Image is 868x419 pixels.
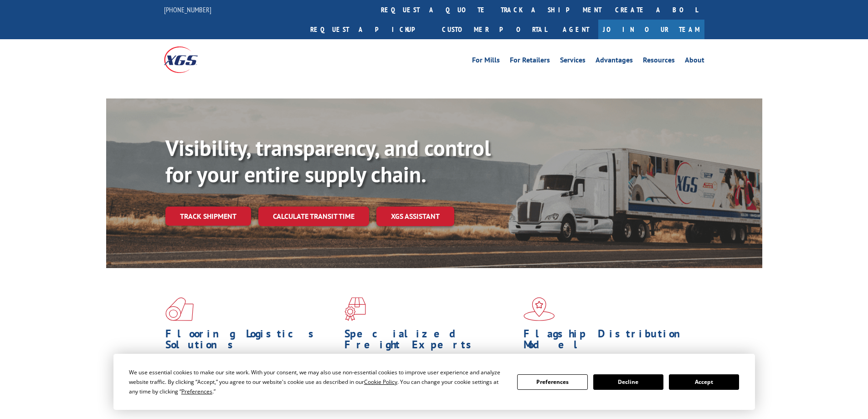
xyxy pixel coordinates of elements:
[510,57,550,67] a: For Retailers
[472,57,500,67] a: For Mills
[593,374,663,390] button: Decline
[165,297,194,321] img: xgs-icon-total-supply-chain-intelligence-red
[524,297,555,321] img: xgs-icon-flagship-distribution-model-red
[643,57,675,67] a: Resources
[560,57,586,67] a: Services
[129,367,506,396] div: We use essential cookies to make our site work. With your consent, we may also use non-essential ...
[181,388,212,395] span: Preferences
[596,57,633,67] a: Advantages
[113,354,755,410] div: Cookie Consent Prompt
[435,20,554,39] a: Customer Portal
[376,207,454,226] a: XGS ASSISTANT
[165,328,338,355] h1: Flooring Logistics Solutions
[165,134,491,188] b: Visibility, transparency, and control for your entire supply chain.
[554,20,598,39] a: Agent
[344,328,517,355] h1: Specialized Freight Experts
[258,207,369,226] a: Calculate transit time
[303,20,435,39] a: Request a pickup
[669,374,739,390] button: Accept
[364,378,397,386] span: Cookie Policy
[524,328,696,355] h1: Flagship Distribution Model
[598,20,704,39] a: Join Our Team
[685,57,704,67] a: About
[164,5,211,14] a: [PHONE_NUMBER]
[165,207,251,226] a: Track shipment
[344,297,366,321] img: xgs-icon-focused-on-flooring-red
[517,374,587,390] button: Preferences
